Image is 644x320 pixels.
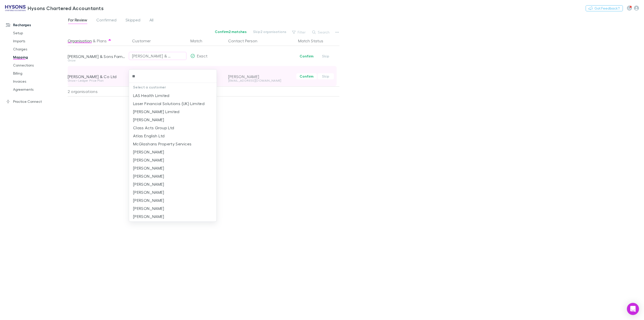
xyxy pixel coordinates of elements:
li: [PERSON_NAME] [129,212,216,220]
li: [PERSON_NAME] [129,172,216,180]
li: [PERSON_NAME] [129,204,216,212]
li: [PERSON_NAME] Limited [129,108,216,116]
li: [PERSON_NAME] [129,164,216,172]
p: Select a customer [129,83,217,91]
li: McGlashans Property Services [129,140,216,148]
li: Laser Financial Solutions (UK) Limited [129,100,216,108]
li: [PERSON_NAME] [129,196,216,204]
div: Open Intercom Messenger [627,303,639,315]
li: [PERSON_NAME] [129,188,216,196]
li: [PERSON_NAME] [129,116,216,124]
li: [PERSON_NAME] [129,180,216,188]
li: [PERSON_NAME] [129,156,216,164]
li: Class Acts Group Ltd [129,124,216,132]
li: [PERSON_NAME] [129,148,216,156]
li: Atlas English Ltd [129,132,216,140]
li: LAS Health Limited [129,91,216,100]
